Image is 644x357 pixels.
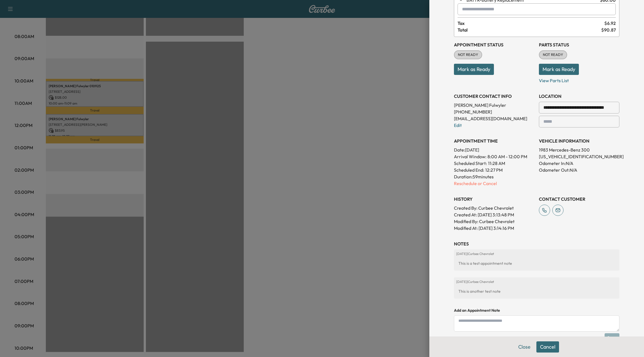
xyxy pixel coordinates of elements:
p: Scheduled End: [454,167,484,173]
span: $ 90.87 [601,27,616,33]
span: Tax [458,20,604,27]
p: Scheduled Start: [454,160,487,167]
h3: History [454,196,534,202]
h4: Add an Appointment Note [454,308,619,313]
h3: Parts Status [539,41,619,48]
h3: VEHICLE INFORMATION [539,138,619,144]
p: Modified By : Curbee Chevrolet [454,218,534,225]
p: [EMAIL_ADDRESS][DOMAIN_NAME] [454,115,534,122]
p: Reschedule or Cancel [454,180,534,187]
p: [DATE] | Curbee Chevrolet [456,280,617,284]
p: 1983 Mercedes-Benz 300 [539,146,619,153]
p: [US_VEHICLE_IDENTIFICATION_NUMBER] [539,153,619,160]
span: NOT READY [539,52,567,58]
p: Created By : Curbee Chevrolet [454,205,534,211]
p: 12:27 PM [485,167,503,173]
span: $ 6.92 [604,20,616,27]
p: Odometer In: N/A [539,160,619,167]
div: This is another test note [456,286,617,296]
button: Close [515,341,534,353]
span: 8:00 AM - 12:00 PM [487,153,527,160]
span: Total [458,27,601,33]
button: Cancel [536,341,559,353]
p: Date: [DATE] [454,146,534,153]
p: Duration: 59 minutes [454,173,534,180]
button: Mark as Ready [454,64,494,75]
p: [DATE] | Curbee Chevrolet [456,252,617,256]
p: Created At : [DATE] 3:13:48 PM [454,211,534,218]
p: View Parts List [539,75,619,84]
span: NOT READY [454,52,482,58]
p: [PHONE_NUMBER] [454,108,534,115]
h3: LOCATION [539,93,619,100]
a: Edit [454,122,462,128]
p: Odometer Out: N/A [539,167,619,173]
p: 11:28 AM [488,160,505,167]
h3: NOTES [454,240,619,247]
h3: APPOINTMENT TIME [454,138,534,144]
p: [PERSON_NAME] Fulwyler [454,102,534,108]
p: Arrival Window: [454,153,534,160]
h3: Appointment Status [454,41,534,48]
button: Mark as Ready [539,64,579,75]
h3: CUSTOMER CONTACT INFO [454,93,534,100]
div: This is a test appointment note [456,258,617,268]
h3: CONTACT CUSTOMER [539,196,619,202]
p: Modified At : [DATE] 3:14:16 PM [454,225,534,231]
